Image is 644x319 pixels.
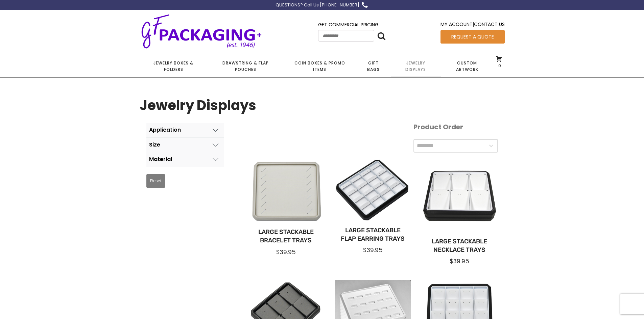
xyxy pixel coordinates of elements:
a: Large Stackable Flap Earring Trays [340,226,405,243]
a: Gift Bags [356,55,391,77]
a: 0 [496,55,502,68]
div: | [440,21,505,30]
img: GF Packaging + - Established 1946 [140,13,263,50]
a: Coin Boxes & Promo Items [283,55,356,77]
a: Jewelry Displays [391,55,441,77]
div: Application [149,127,181,133]
h1: Jewelry Displays [140,95,256,116]
div: QUESTIONS? Call Us [PHONE_NUMBER] [276,2,359,9]
a: Jewelry Boxes & Folders [140,55,208,77]
a: Get Commercial Pricing [318,21,379,28]
button: Application [146,123,224,137]
a: Request a Quote [440,30,505,44]
a: Contact Us [474,21,505,28]
button: Size [146,138,224,152]
button: Material [146,152,224,167]
a: Large Stackable Necklace Trays [427,237,492,254]
a: Custom Artwork [441,55,493,77]
div: $39.95 [427,257,492,265]
div: Size [149,142,160,148]
a: Large Stackable Bracelet Trays [254,228,319,245]
div: $39.95 [254,248,319,256]
a: Drawstring & Flap Pouches [208,55,283,77]
div: $39.95 [340,246,405,254]
a: My Account [440,21,473,28]
span: 0 [497,63,501,69]
div: Material [149,156,172,162]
